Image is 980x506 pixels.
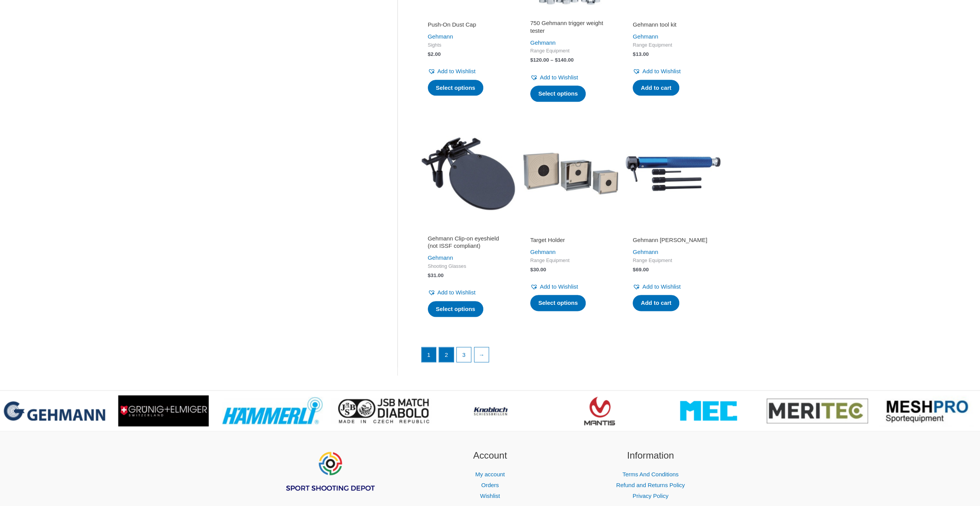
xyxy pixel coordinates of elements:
[540,74,578,81] span: Add to Wishlist
[633,281,680,292] a: Add to Wishlist
[530,236,611,244] h2: Target Holder
[530,39,556,46] a: Gehmann
[580,449,721,463] h2: Information
[633,236,714,247] a: Gehmann [PERSON_NAME]
[474,347,489,362] a: →
[457,347,471,362] a: Page 3
[580,449,721,501] aside: Footer Widget 3
[530,257,611,264] span: Range Equipment
[632,493,668,499] a: Privacy Policy
[633,236,714,244] h2: Gehmann [PERSON_NAME]
[428,254,453,261] a: Gehmann
[555,57,558,63] span: $
[419,449,561,463] h2: Account
[530,267,533,272] span: $
[530,281,578,292] a: Add to Wishlist
[428,301,484,317] a: Select options for “Gehmann Clip-on eyeshield (not ISSF compliant)”
[633,267,648,272] bdi: 69.00
[633,10,714,19] iframe: Customer reviews powered by Trustpilot
[530,19,611,34] h2: 750 Gehmann trigger weight tester
[530,295,586,311] a: Select options for “Target Holder”
[428,33,453,40] a: Gehmann
[428,80,484,96] a: Select options for “Push-On Dust Cap”
[428,42,509,49] span: Sights
[439,347,454,362] a: Page 2
[633,21,714,29] h2: Gehmann tool kit
[633,51,636,57] span: $
[428,272,431,278] span: $
[633,51,648,57] bdi: 13.00
[540,283,578,290] span: Add to Wishlist
[428,10,509,19] iframe: Customer reviews powered by Trustpilot
[421,126,516,221] img: Clip-on eyeshield
[633,267,636,272] span: $
[530,86,586,102] a: Select options for “750 Gehmann trigger weight tester”
[633,249,658,255] a: Gehmann
[428,66,476,77] a: Add to Wishlist
[530,48,611,54] span: Range Equipment
[642,283,680,290] span: Add to Wishlist
[633,257,714,264] span: Range Equipment
[428,235,509,253] a: Gehmann Clip-on eyeshield (not ISSF compliant)
[555,57,574,63] bdi: 140.00
[523,126,618,221] img: Target Holder
[580,469,721,501] nav: Information
[481,482,499,488] a: Orders
[530,249,556,255] a: Gehmann
[428,51,431,57] span: $
[428,21,509,31] a: Push-On Dust Cap
[633,33,658,40] a: Gehmann
[633,42,714,49] span: Range Equipment
[633,66,680,77] a: Add to Wishlist
[530,19,611,37] a: 750 Gehmann trigger weight tester
[419,469,561,501] nav: Account
[530,267,546,272] bdi: 30.00
[530,57,549,63] bdi: 120.00
[530,57,533,63] span: $
[633,225,714,235] iframe: Customer reviews powered by Trustpilot
[622,471,678,477] a: Terms And Conditions
[428,51,441,57] bdi: 2.00
[428,287,476,298] a: Add to Wishlist
[428,235,509,250] h2: Gehmann Clip-on eyeshield (not ISSF compliant)
[530,72,578,83] a: Add to Wishlist
[480,493,500,499] a: Wishlist
[428,21,509,29] h2: Push-On Dust Cap
[475,471,505,477] a: My account
[642,68,680,74] span: Add to Wishlist
[633,295,679,311] a: Add to cart: “Gehmann Torque Wrench”
[428,263,509,270] span: Shooting Glasses
[428,272,444,278] bdi: 31.00
[428,225,509,235] iframe: Customer reviews powered by Trustpilot
[530,225,611,235] iframe: Customer reviews powered by Trustpilot
[530,10,611,19] iframe: Customer reviews powered by Trustpilot
[550,57,553,63] span: –
[437,289,476,296] span: Add to Wishlist
[419,449,561,501] aside: Footer Widget 2
[437,68,476,74] span: Add to Wishlist
[421,347,721,366] nav: Product Pagination
[530,236,611,247] a: Target Holder
[626,126,720,221] img: Gehmann Torque wrench
[422,347,436,362] span: Page 1
[633,80,679,96] a: Add to cart: “Gehmann tool kit”
[633,21,714,31] a: Gehmann tool kit
[616,482,685,488] a: Refund and Returns Policy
